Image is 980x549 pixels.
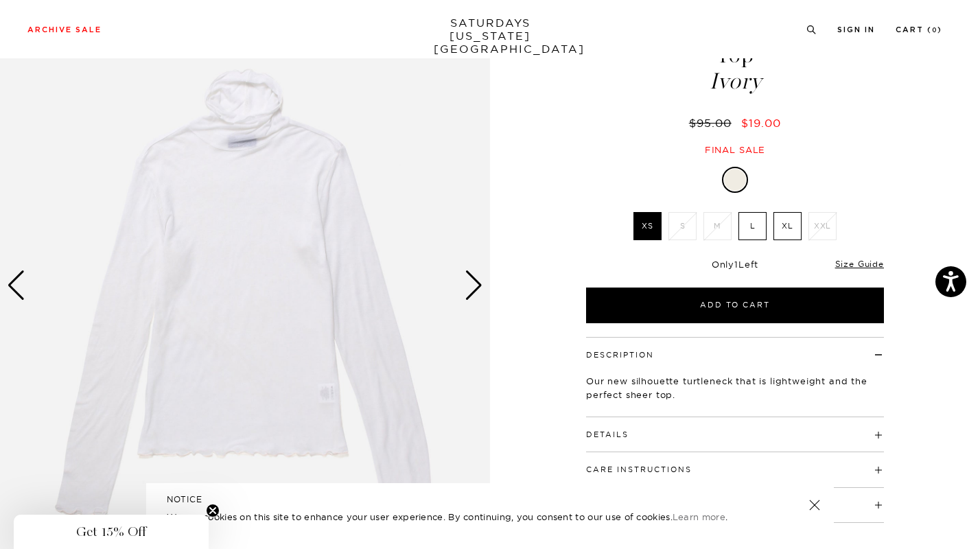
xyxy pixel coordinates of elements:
[465,270,483,301] div: Next slide
[835,259,884,269] a: Size Guide
[167,510,765,524] p: We use cookies on this site to enhance your user experience. By continuing, you consent to our us...
[741,116,781,130] span: $19.00
[14,515,209,549] div: Get 15% OffClose teaser
[206,504,220,517] button: Close teaser
[586,431,629,439] button: Details
[7,270,25,301] div: Previous slide
[434,16,547,56] a: SATURDAYS[US_STATE][GEOGRAPHIC_DATA]
[584,144,886,156] div: Final sale
[167,493,813,506] h5: NOTICE
[586,466,692,474] button: Care Instructions
[586,259,884,270] div: Only Left
[584,70,886,93] span: Ivory
[586,374,884,401] p: Our new silhouette turtleneck that is lightweight and the perfect sheer top.
[586,351,654,359] button: Description
[584,21,886,93] h1: Sofia Lightweight Turtleneck Top
[586,288,884,323] button: Add to Cart
[738,212,767,240] label: L
[734,259,738,270] span: 1
[689,116,737,130] del: $95.00
[896,26,942,34] a: Cart (0)
[837,26,875,34] a: Sign In
[773,212,802,240] label: XL
[27,26,102,34] a: Archive Sale
[932,27,937,34] small: 0
[76,524,146,540] span: Get 15% Off
[673,511,725,522] a: Learn more
[633,212,662,240] label: XS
